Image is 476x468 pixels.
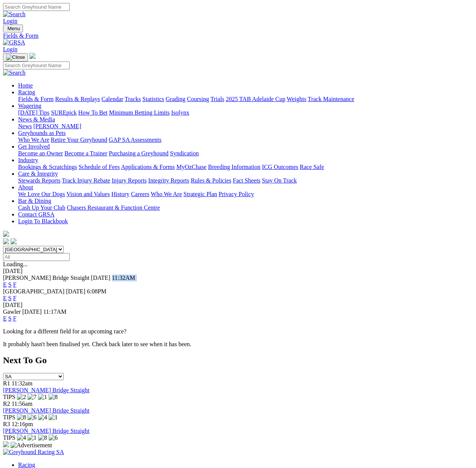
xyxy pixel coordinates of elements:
button: Toggle navigation [3,25,23,32]
a: Injury Reports [112,177,147,184]
img: 6 [49,434,58,441]
a: Statistics [142,96,164,102]
img: Search [3,69,26,76]
a: S [8,295,12,301]
a: About [18,184,33,190]
a: MyOzChase [176,164,207,170]
a: News & Media [18,116,55,123]
span: 11:17AM [43,308,67,315]
img: Search [3,11,26,18]
a: F [13,295,17,301]
span: 11:32AM [112,275,135,281]
a: Chasers Restaurant & Function Centre [67,204,160,211]
img: 2 [17,394,26,400]
span: R2 [3,400,10,407]
img: 1 [28,434,37,441]
a: [PERSON_NAME] [33,123,81,129]
a: [PERSON_NAME] Bridge Straight [3,387,89,393]
span: R1 [3,380,10,387]
img: 4 [38,414,47,421]
a: Who We Are [151,191,182,197]
img: Advertisement [11,442,52,449]
a: Fact Sheets [233,177,260,184]
span: Gawler [3,308,21,315]
a: Schedule of Fees [78,164,119,170]
a: Become an Owner [18,150,63,157]
a: Track Maintenance [308,96,354,102]
div: Wagering [18,109,473,116]
div: Industry [18,164,473,170]
span: Menu [8,26,20,31]
a: Minimum Betting Limits [109,109,170,116]
a: Cash Up Your Club [18,204,65,211]
span: [DATE] [91,275,110,281]
div: Get Involved [18,150,473,157]
input: Select date [3,253,70,261]
a: GAP SA Assessments [109,137,162,143]
a: Wagering [18,103,41,109]
partial: It probably hasn't been finalised yet. Check back later to see when it has been. [3,341,191,347]
span: 11:32am [12,380,32,387]
a: Fields & Form [3,32,473,39]
a: News [18,123,32,129]
a: Track Injury Rebate [62,177,110,184]
img: logo-grsa-white.png [29,53,35,59]
img: facebook.svg [3,238,9,244]
span: Loading... [3,261,28,267]
input: Search [3,3,70,11]
span: [PERSON_NAME] Bridge Straight [3,275,89,281]
span: [DATE] [66,288,86,295]
a: Strategic Plan [184,191,217,197]
a: Login [3,18,17,24]
span: R3 [3,421,10,427]
a: SUREpick [51,109,77,116]
img: 4 [17,434,26,441]
div: [DATE] [3,268,473,275]
div: Racing [18,96,473,103]
a: Login [3,46,17,52]
p: Looking for a different field for an upcoming race? [3,328,473,335]
input: Search [3,61,70,69]
a: Stay On Track [262,177,297,184]
a: Login To Blackbook [18,218,68,224]
a: E [3,281,7,288]
a: Greyhounds as Pets [18,130,66,136]
span: TIPS [3,394,15,400]
div: News & Media [18,123,473,130]
span: TIPS [3,414,15,420]
span: 11:56am [12,400,32,407]
img: 1 [38,394,47,400]
img: 8 [38,434,47,441]
a: Contact GRSA [18,211,54,218]
a: Stewards Reports [18,177,60,184]
a: 2025 TAB Adelaide Cup [226,96,285,102]
a: Results & Replays [55,96,100,102]
a: Retire Your Greyhound [51,137,107,143]
a: Vision and Values [66,191,110,197]
a: Integrity Reports [148,177,189,184]
a: Careers [131,191,149,197]
a: Syndication [170,150,199,157]
img: GRSA [3,39,25,46]
a: E [3,315,7,322]
a: E [3,295,7,301]
img: 8 [17,414,26,421]
a: Industry [18,157,38,163]
span: 6:08PM [87,288,107,295]
a: Breeding Information [208,164,260,170]
a: Rules & Policies [191,177,231,184]
span: TIPS [3,434,15,441]
div: About [18,191,473,198]
a: Bar & Dining [18,198,51,204]
a: Racing [18,462,35,468]
a: [PERSON_NAME] Bridge Straight [3,428,89,434]
a: Who We Are [18,137,49,143]
a: History [111,191,129,197]
a: Privacy Policy [219,191,254,197]
span: 12:16pm [12,421,33,427]
a: Fields & Form [18,96,54,102]
a: F [13,281,17,288]
a: Trials [210,96,224,102]
a: Purchasing a Greyhound [109,150,168,157]
h2: Next To Go [3,355,473,365]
